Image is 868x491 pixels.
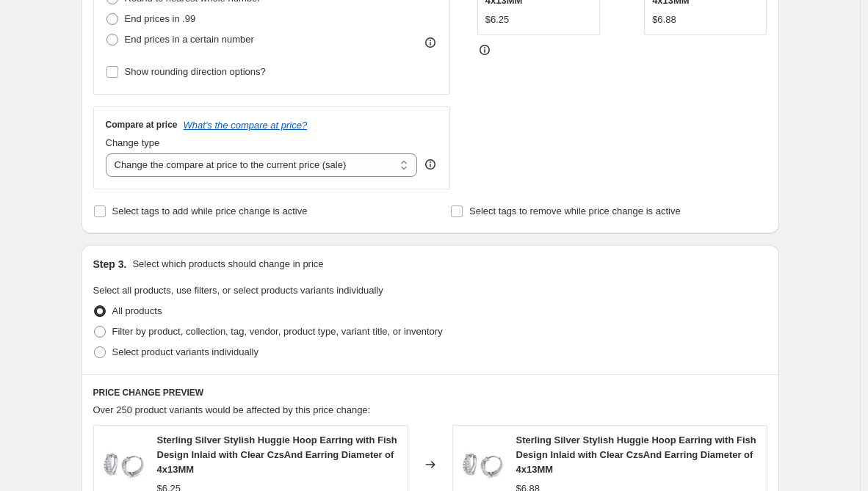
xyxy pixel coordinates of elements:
[157,434,397,475] span: Sterling Silver Stylish Huggie Hoop Earring with Fish Design Inlaid with Clear CzsAnd Earring Dia...
[93,387,767,399] h6: PRICE CHANGE PREVIEW
[93,404,371,415] span: Over 250 product variants would be affected by this price change:
[125,66,266,77] span: Show rounding direction options?
[125,34,254,45] span: End prices in a certain number
[106,119,178,131] h3: Compare at price
[485,12,510,27] div: $6.25
[112,305,162,316] span: All products
[460,443,504,487] img: SD9EC460318_1_80x.jpg
[112,206,308,217] span: Select tags to add while price change is active
[106,137,160,148] span: Change type
[112,346,258,357] span: Select product variants individually
[112,326,443,337] span: Filter by product, collection, tag, vendor, product type, variant title, or inventory
[125,13,196,24] span: End prices in .99
[93,285,383,296] span: Select all products, use filters, or select products variants individually
[132,257,323,272] p: Select which products should change in price
[516,434,756,475] span: Sterling Silver Stylish Huggie Hoop Earring with Fish Design Inlaid with Clear CzsAnd Earring Dia...
[101,443,145,487] img: SD9EC460318_1_80x.jpg
[93,257,127,272] h2: Step 3.
[652,12,676,27] div: $6.88
[184,120,308,131] button: What's the compare at price?
[469,206,681,217] span: Select tags to remove while price change is active
[423,157,438,172] div: help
